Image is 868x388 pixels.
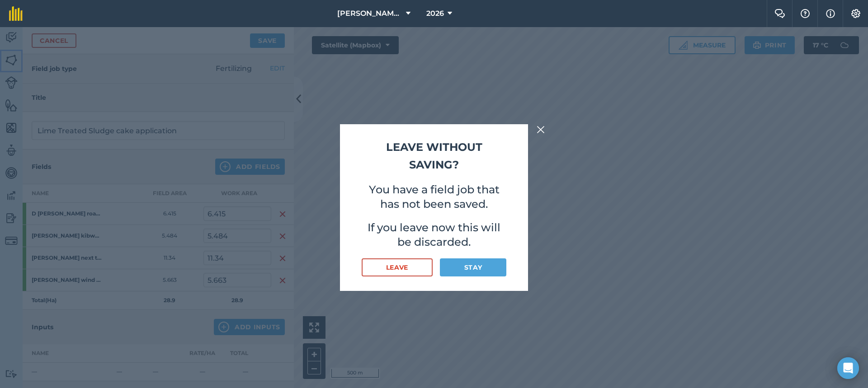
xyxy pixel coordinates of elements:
[362,220,506,249] p: If you leave now this will be discarded.
[774,9,785,18] img: Two speech bubbles overlapping with the left bubble in the forefront
[800,9,811,18] img: A question mark icon
[826,8,835,19] img: svg+xml;base64,PHN2ZyB4bWxucz0iaHR0cDovL3d3dy53My5vcmcvMjAwMC9zdmciIHdpZHRoPSIxNyIgaGVpZ2h0PSIxNy...
[362,139,506,173] h2: Leave without saving?
[537,124,545,135] img: svg+xml;base64,PHN2ZyB4bWxucz0iaHR0cDovL3d3dy53My5vcmcvMjAwMC9zdmciIHdpZHRoPSIyMiIgaGVpZ2h0PSIzMC...
[362,182,506,211] p: You have a field job that has not been saved.
[440,258,506,276] button: Stay
[426,8,444,19] span: 2026
[362,258,433,276] button: Leave
[837,357,859,379] div: Open Intercom Messenger
[9,6,23,21] img: fieldmargin Logo
[850,9,861,18] img: A cog icon
[337,8,402,19] span: [PERSON_NAME] AGRI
